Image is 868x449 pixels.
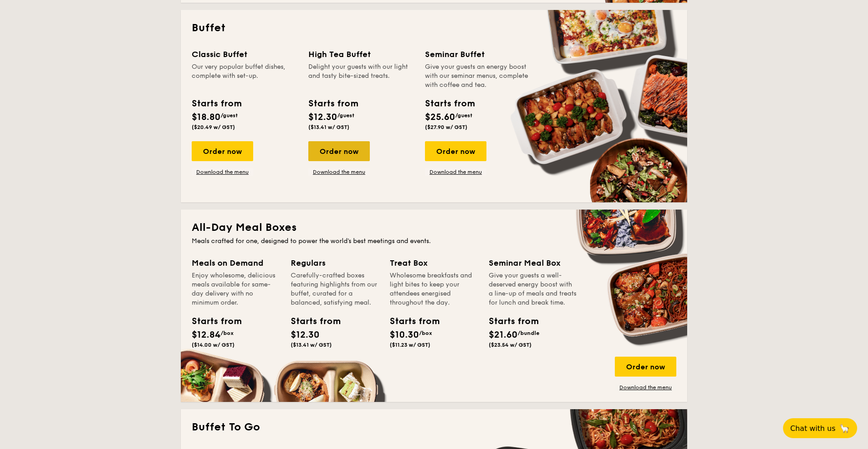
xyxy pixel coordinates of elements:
[390,257,478,269] div: Treat Box
[425,141,486,161] div: Order now
[192,97,241,110] div: Starts from
[390,315,430,328] div: Starts from
[192,237,676,246] div: Meals crafted for one, designed to power the world's best meetings and events.
[308,112,337,123] span: $12.30
[192,62,297,90] div: Our very popular buffet dishes, complete with set-up.
[192,257,280,269] div: Meals on Demand
[425,124,467,130] span: ($27.90 w/ GST)
[455,112,472,119] span: /guest
[518,330,539,336] span: /bundle
[489,315,529,328] div: Starts from
[308,124,349,130] span: ($13.41 w/ GST)
[308,62,414,90] div: Delight your guests with our light and tasty bite-sized treats.
[489,330,518,340] span: $21.60
[308,168,370,176] a: Download the menu
[790,424,835,433] span: Chat with us
[390,342,430,348] span: ($11.23 w/ GST)
[192,124,235,130] span: ($20.49 w/ GST)
[308,141,370,161] div: Order now
[291,257,379,269] div: Regulars
[221,330,234,336] span: /box
[489,257,577,269] div: Seminar Meal Box
[192,420,676,435] h2: Buffet To Go
[489,342,532,348] span: ($23.54 w/ GST)
[425,112,455,123] span: $25.60
[192,271,280,307] div: Enjoy wholesome, delicious meals available for same-day delivery with no minimum order.
[291,342,332,348] span: ($13.41 w/ GST)
[425,168,486,176] a: Download the menu
[425,48,531,61] div: Seminar Buffet
[192,330,221,340] span: $12.84
[425,97,474,110] div: Starts from
[192,48,297,61] div: Classic Buffet
[192,315,232,328] div: Starts from
[192,342,235,348] span: ($14.00 w/ GST)
[425,62,531,90] div: Give your guests an energy boost with our seminar menus, complete with coffee and tea.
[390,330,419,340] span: $10.30
[221,112,238,119] span: /guest
[615,384,676,391] a: Download the menu
[192,141,253,161] div: Order now
[390,271,478,307] div: Wholesome breakfasts and light bites to keep your attendees energised throughout the day.
[291,330,320,340] span: $12.30
[308,97,358,110] div: Starts from
[839,423,850,434] span: 🦙
[291,315,331,328] div: Starts from
[192,21,676,35] h2: Buffet
[615,357,676,377] div: Order now
[291,271,379,307] div: Carefully-crafted boxes featuring highlights from our buffet, curated for a balanced, satisfying ...
[489,271,577,307] div: Give your guests a well-deserved energy boost with a line-up of meals and treats for lunch and br...
[419,330,432,336] span: /box
[337,112,354,119] span: /guest
[192,220,676,235] h2: All-Day Meal Boxes
[783,418,857,438] button: Chat with us🦙
[308,48,414,61] div: High Tea Buffet
[192,112,221,123] span: $18.80
[192,168,253,176] a: Download the menu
